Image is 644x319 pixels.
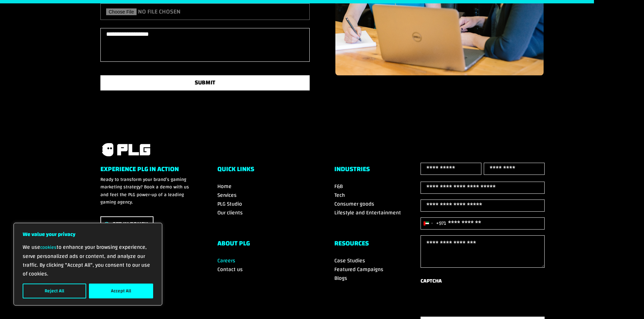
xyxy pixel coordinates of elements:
a: Case Studies [334,256,365,266]
h6: ABOUT PLG [217,240,310,250]
a: Get In Touch [100,216,153,233]
a: F&B [334,181,343,191]
h6: RESOURCES [334,240,427,250]
p: Ready to transform your brand’s gaming marketing strategy? Book a demo with us and feel the PLG p... [100,176,193,206]
a: Blogs [334,273,347,283]
div: +971 [436,219,446,228]
a: Featured Campaigns [334,264,383,274]
a: Consumer goods [334,199,374,209]
h6: Experience PLG in Action [100,166,193,176]
a: Home [217,181,232,191]
a: Tech [334,190,345,200]
a: Careers [217,256,235,266]
a: PLG [100,142,151,157]
iframe: Chat Widget [610,287,644,319]
button: Accept All [89,284,153,298]
p: We value your privacy [23,230,153,239]
button: Selected country [421,218,446,229]
button: SUBMIT [100,75,310,90]
a: Contact us [217,264,243,274]
a: cookies [40,243,56,252]
h6: Industries [334,166,427,176]
div: We value your privacy [14,223,162,305]
a: PLG Studio [217,199,242,209]
h6: Quick Links [217,166,310,176]
a: Lifestyle and Entertainment [334,208,401,218]
a: Services [217,190,237,200]
a: Our clients [217,208,243,218]
label: CAPTCHA [421,276,442,286]
img: PLG logo [100,142,151,157]
iframe: reCAPTCHA [421,288,523,315]
button: Reject All [23,284,86,298]
p: We use to enhance your browsing experience, serve personalized ads or content, and analyze our tr... [23,243,153,278]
